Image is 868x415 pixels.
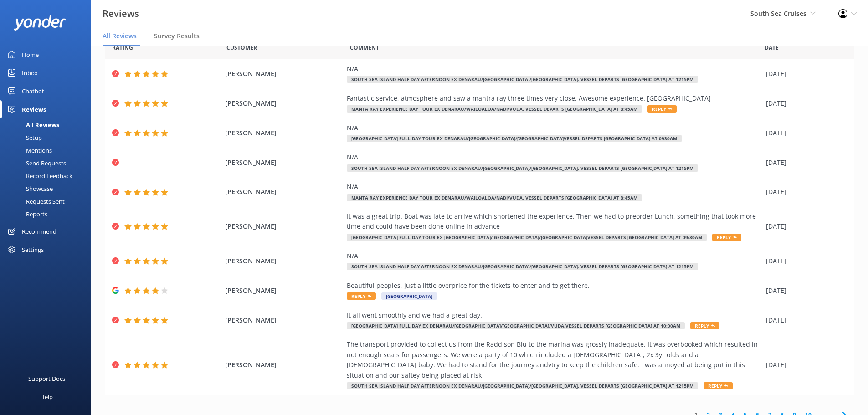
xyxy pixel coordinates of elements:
[22,222,56,241] div: Recommend
[225,221,343,231] span: [PERSON_NAME]
[225,286,343,296] span: [PERSON_NAME]
[225,128,343,138] span: [PERSON_NAME]
[347,105,642,113] span: Manta Ray Experience Day Tour ex Denarau/Wailoaloa/Nadi/Vuda. Vessel Departs [GEOGRAPHIC_DATA] at...
[5,169,91,182] a: Record Feedback
[347,152,761,162] div: N/A
[766,128,842,138] div: [DATE]
[347,194,642,201] span: Manta Ray Experience Day Tour ex Denarau/Wailoaloa/Nadi/Vuda. Vessel Departs [GEOGRAPHIC_DATA] at...
[765,43,779,52] span: Date
[22,100,46,118] div: Reviews
[225,256,343,266] span: [PERSON_NAME]
[14,15,66,31] img: yonder-white-logo.png
[766,158,842,168] div: [DATE]
[766,187,842,197] div: [DATE]
[22,46,39,64] div: Home
[225,187,343,197] span: [PERSON_NAME]
[347,281,761,291] div: Beautiful peoples, just a little overprice for the tickets to enter and to get there.
[22,82,44,100] div: Chatbot
[225,158,343,168] span: [PERSON_NAME]
[750,9,806,18] span: South Sea Cruises
[347,64,761,74] div: N/A
[5,169,72,182] div: Record Feedback
[347,135,682,142] span: [GEOGRAPHIC_DATA] Full Day Tour ex Denarau/[GEOGRAPHIC_DATA]/[GEOGRAPHIC_DATA]Vessel departs [GEO...
[112,43,133,52] span: Date
[5,118,59,131] div: All Reviews
[347,251,761,261] div: N/A
[347,339,761,380] div: The transport provided to collect us from the Raddison Blu to the marina was grossly inadequate. ...
[350,43,379,52] span: Question
[347,164,698,172] span: South Sea Island Half Day Afternoon ex Denarau/[GEOGRAPHIC_DATA]/[GEOGRAPHIC_DATA]. Vessel Depart...
[381,292,437,300] span: [GEOGRAPHIC_DATA]
[28,369,65,388] div: Support Docs
[5,144,91,157] a: Mentions
[347,182,761,192] div: N/A
[22,241,44,259] div: Settings
[5,131,91,144] a: Setup
[5,195,65,208] div: Requests Sent
[5,157,66,169] div: Send Requests
[766,360,842,370] div: [DATE]
[704,382,733,389] span: Reply
[5,182,53,195] div: Showcase
[766,69,842,79] div: [DATE]
[5,144,52,157] div: Mentions
[103,31,137,41] span: All Reviews
[347,76,698,83] span: South Sea Island Half Day Afternoon ex Denarau/[GEOGRAPHIC_DATA]/[GEOGRAPHIC_DATA]. Vessel Depart...
[5,157,91,169] a: Send Requests
[154,31,200,41] span: Survey Results
[225,69,343,79] span: [PERSON_NAME]
[225,360,343,370] span: [PERSON_NAME]
[22,64,38,82] div: Inbox
[347,123,761,133] div: N/A
[347,310,761,320] div: It all went smoothly and we had a great day.
[347,211,761,232] div: It was a great trip. Boat was late to arrive which shortened the experience. Then we had to preor...
[647,105,677,113] span: Reply
[103,6,139,21] h3: Reviews
[40,388,53,406] div: Help
[347,93,761,103] div: Fantastic service, atmosphere and saw a mantra ray three times very close. Awesome experience. [G...
[347,292,376,300] span: Reply
[347,382,698,389] span: South Sea Island Half Day Afternoon ex Denarau/[GEOGRAPHIC_DATA]/[GEOGRAPHIC_DATA]. Vessel Depart...
[225,98,343,108] span: [PERSON_NAME]
[766,221,842,231] div: [DATE]
[225,315,343,325] span: [PERSON_NAME]
[5,131,42,144] div: Setup
[5,182,91,195] a: Showcase
[5,118,91,131] a: All Reviews
[690,322,719,329] span: Reply
[347,322,685,329] span: [GEOGRAPHIC_DATA] Full Day ex Denarau/[GEOGRAPHIC_DATA]/[GEOGRAPHIC_DATA]/Vuda.Vessel departs [GE...
[226,43,257,52] span: Date
[766,286,842,296] div: [DATE]
[766,98,842,108] div: [DATE]
[347,263,698,270] span: South Sea Island Half Day Afternoon ex Denarau/[GEOGRAPHIC_DATA]/[GEOGRAPHIC_DATA]. Vessel Depart...
[766,315,842,325] div: [DATE]
[712,234,741,241] span: Reply
[5,208,91,220] a: Reports
[5,195,91,208] a: Requests Sent
[5,208,47,220] div: Reports
[766,256,842,266] div: [DATE]
[347,234,707,241] span: [GEOGRAPHIC_DATA] Full Day Tour ex [GEOGRAPHIC_DATA]/[GEOGRAPHIC_DATA]/[GEOGRAPHIC_DATA]Vessel de...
